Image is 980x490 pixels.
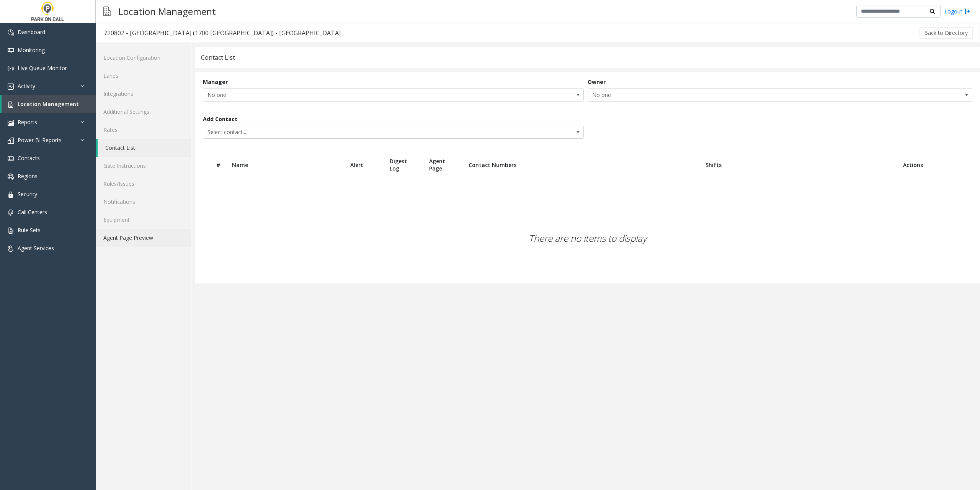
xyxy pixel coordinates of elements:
[195,193,980,284] div: There are no items to display
[8,66,14,72] img: 'icon'
[463,152,700,178] th: Contact Numbers
[201,52,235,62] div: Contact List
[8,192,14,198] img: 'icon'
[8,29,14,36] img: 'icon'
[18,64,67,72] span: Live Queue Monitor
[18,100,79,108] span: Location Management
[18,226,41,234] span: Rule Sets
[18,28,45,36] span: Dashboard
[345,152,384,178] th: Alert
[96,49,191,67] a: Location Configuration
[226,152,345,178] th: Name
[18,154,40,162] span: Contacts
[8,48,14,54] img: 'icon'
[8,228,14,234] img: 'icon'
[96,103,191,121] a: Additional Settings
[203,115,237,123] label: Add Contact
[211,152,226,178] th: #
[8,102,14,108] img: 'icon'
[964,7,970,15] img: logout
[18,82,35,90] span: Activity
[919,27,973,39] button: Back to Directory
[588,89,895,101] span: No one
[18,208,47,216] span: Call Centers
[897,152,976,178] th: Actions
[96,121,191,139] a: Rates
[96,157,191,175] a: Gate Instructions
[8,156,14,162] img: 'icon'
[700,152,897,178] th: Shifts
[18,190,37,198] span: Security
[114,2,220,21] h3: Location Management
[96,211,191,229] a: Equipment
[203,126,507,138] span: Select contact...
[944,7,970,15] a: Logout
[96,193,191,211] a: Notifications
[103,2,111,21] img: pageIcon
[588,78,606,86] label: Owner
[104,28,341,38] div: 720802 - [GEOGRAPHIC_DATA] (1700 [GEOGRAPHIC_DATA]) - [GEOGRAPHIC_DATA]
[8,210,14,216] img: 'icon'
[98,139,191,157] a: Contact List
[18,118,37,126] span: Reports
[203,89,507,101] span: No one
[8,84,14,90] img: 'icon'
[18,46,45,54] span: Monitoring
[18,244,54,252] span: Agent Services
[8,246,14,252] img: 'icon'
[96,85,191,103] a: Integrations
[588,88,972,102] span: NO DATA FOUND
[18,136,62,144] span: Power BI Reports
[96,67,191,85] a: Lanes
[423,152,463,178] th: Agent Page
[96,229,191,247] a: Agent Page Preview
[203,78,228,86] label: Manager
[8,120,14,126] img: 'icon'
[2,95,96,113] a: Location Management
[18,172,38,180] span: Regions
[8,174,14,180] img: 'icon'
[384,152,423,178] th: Digest Log
[96,175,191,193] a: Rules/Issues
[8,138,14,144] img: 'icon'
